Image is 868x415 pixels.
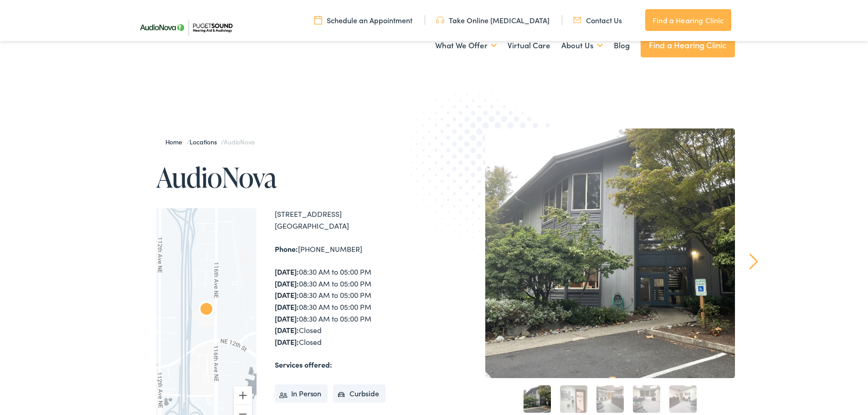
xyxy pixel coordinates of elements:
[224,137,255,146] span: AudioNova
[669,385,697,413] a: 5
[275,359,332,369] strong: Services offered:
[275,208,434,231] div: [STREET_ADDRESS] [GEOGRAPHIC_DATA]
[561,29,603,62] a: About Us
[165,137,187,146] a: Home
[275,266,299,277] strong: [DATE]:
[614,29,630,62] a: Blog
[560,385,587,413] a: 2
[573,15,581,25] img: utility icon
[436,15,550,25] a: Take Online [MEDICAL_DATA]
[156,162,434,192] h1: AudioNova
[275,313,299,323] strong: [DATE]:
[275,266,434,348] div: 08:30 AM to 05:00 PM 08:30 AM to 05:00 PM 08:30 AM to 05:00 PM 08:30 AM to 05:00 PM 08:30 AM to 0...
[275,290,299,300] strong: [DATE]:
[195,299,217,321] div: AudioNova
[524,385,551,413] a: 1
[633,385,660,413] a: 4
[275,325,299,335] strong: [DATE]:
[275,384,328,403] li: In Person
[275,337,299,347] strong: [DATE]:
[573,15,622,25] a: Contact Us
[436,15,444,25] img: utility icon
[190,137,221,146] a: Locations
[165,137,255,146] span: / /
[596,385,624,413] a: 3
[275,302,299,312] strong: [DATE]:
[275,243,434,255] div: [PHONE_NUMBER]
[234,386,252,405] button: Zoom in
[749,253,758,270] a: Next
[641,33,735,57] a: Find a Hearing Clinic
[645,9,731,31] a: Find a Hearing Clinic
[314,15,412,25] a: Schedule an Appointment
[275,278,299,288] strong: [DATE]:
[508,29,550,62] a: Virtual Care
[314,15,322,25] img: utility icon
[435,29,497,62] a: What We Offer
[275,244,298,254] strong: Phone:
[333,384,385,403] li: Curbside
